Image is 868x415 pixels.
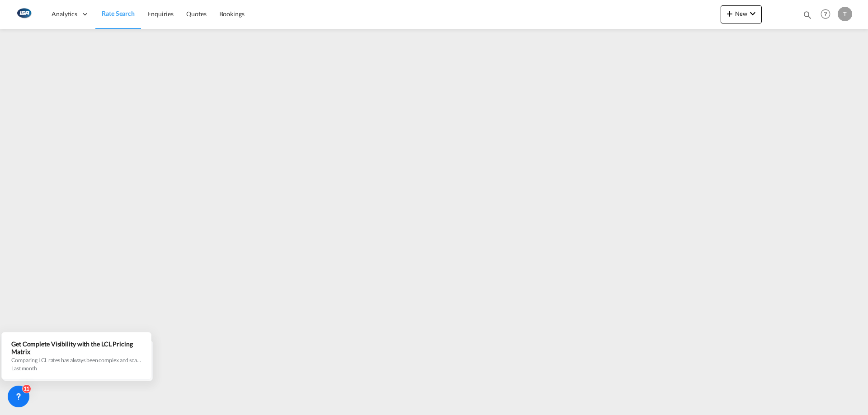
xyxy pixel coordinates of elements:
[14,4,34,24] img: 1aa151c0c08011ec8d6f413816f9a227.png
[102,9,135,17] span: Rate Search
[147,10,174,18] span: Enquiries
[219,10,245,18] span: Bookings
[52,9,77,19] span: Analytics
[818,6,838,23] div: Help
[838,7,852,21] div: T
[724,8,735,19] md-icon: icon-plus 400-fg
[802,10,812,20] md-icon: icon-magnify
[724,10,758,17] span: New
[747,8,758,19] md-icon: icon-chevron-down
[721,5,762,23] button: icon-plus 400-fgNewicon-chevron-down
[802,10,812,23] div: icon-magnify
[186,10,206,18] span: Quotes
[818,6,833,22] span: Help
